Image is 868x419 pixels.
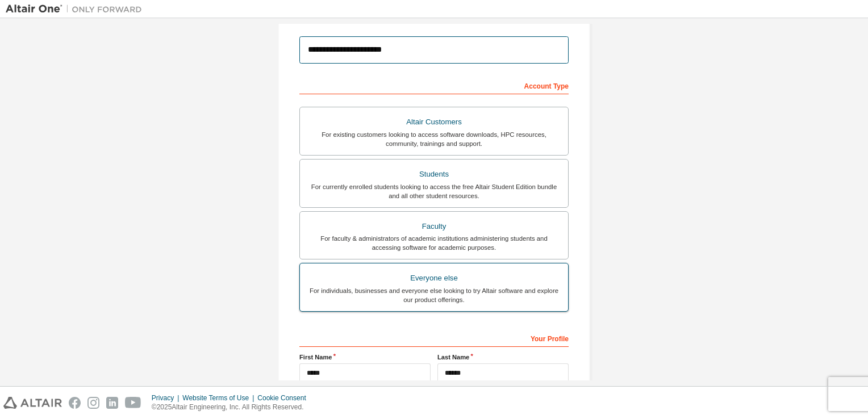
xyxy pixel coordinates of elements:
div: Account Type [299,76,569,94]
img: linkedin.svg [106,397,118,409]
p: © 2025 Altair Engineering, Inc. All Rights Reserved. [152,403,313,412]
div: Cookie Consent [257,393,312,403]
div: Students [307,166,561,182]
div: For existing customers looking to access software downloads, HPC resources, community, trainings ... [307,130,561,148]
img: altair_logo.svg [3,397,62,409]
img: youtube.svg [125,397,141,409]
label: Last Name [437,353,569,362]
div: Website Terms of Use [182,393,257,403]
label: First Name [299,353,431,362]
img: instagram.svg [87,397,99,409]
div: For currently enrolled students looking to access the free Altair Student Edition bundle and all ... [307,182,561,200]
div: Privacy [152,393,182,403]
div: Faculty [307,219,561,234]
div: For faculty & administrators of academic institutions administering students and accessing softwa... [307,234,561,252]
img: facebook.svg [69,397,81,409]
div: Altair Customers [307,114,561,130]
div: Your Profile [299,329,569,347]
div: For individuals, businesses and everyone else looking to try Altair software and explore our prod... [307,286,561,304]
div: Everyone else [307,270,561,286]
img: Altair One [6,3,148,15]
